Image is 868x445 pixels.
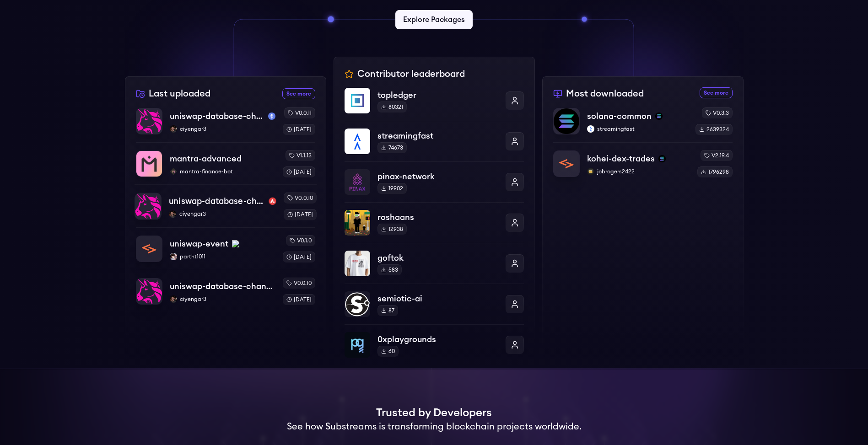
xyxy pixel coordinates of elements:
[170,152,242,165] p: mantra-advanced
[136,151,162,177] img: mantra-advanced
[170,280,275,293] p: uniswap-database-changes-bsc
[169,210,276,218] p: ciyengar3
[269,198,276,205] img: avalanche
[345,121,524,161] a: streamingfaststreamingfast74673
[345,243,524,284] a: goftokgoftok583
[283,193,316,204] div: v0.0.10
[345,161,524,202] a: pinax-networkpinax-network19902
[170,253,275,260] p: partht1011
[587,152,655,165] p: kohei-dex-trades
[345,291,370,317] img: semiotic-ai
[282,88,315,99] a: See more recently uploaded packages
[345,88,370,113] img: topledger
[170,295,177,303] img: ciyengar3
[135,193,161,220] img: uniswap-database-changes-avalanche
[170,253,177,260] img: partht1011
[286,235,315,246] div: v0.1.0
[377,264,402,275] div: 583
[135,184,317,227] a: uniswap-database-changes-avalancheuniswap-database-changes-avalancheavalancheciyengar3ciyengar3v0...
[170,168,275,175] p: mantra-finance-bot
[170,110,264,123] p: uniswap-database-changes-sepolia
[345,202,524,243] a: roshaansroshaans12938
[395,10,473,29] a: Explore Packages
[702,107,733,118] div: v0.3.3
[587,110,652,123] p: solana-common
[136,108,162,134] img: uniswap-database-changes-sepolia
[170,168,177,175] img: mantra-finance-bot
[587,168,594,175] img: jobrogers2422
[377,305,398,316] div: 87
[283,166,315,177] div: [DATE]
[170,125,177,133] img: ciyengar3
[283,252,315,263] div: [DATE]
[700,87,733,98] a: See more most downloaded packages
[377,170,498,183] p: pinax-network
[345,251,370,276] img: goftok
[345,88,524,121] a: topledgertopledger80321
[377,142,407,153] div: 74673
[377,292,498,305] p: semiotic-ai
[170,295,275,303] p: ciyengar3
[377,333,498,346] p: 0xplaygrounds
[136,227,315,270] a: uniswap-eventuniswap-eventbnbpartht1011partht1011v0.1.0[DATE]
[283,294,315,305] div: [DATE]
[287,420,582,433] h2: See how Substreams is transforming blockchain projects worldwide.
[169,195,265,208] p: uniswap-database-changes-avalanche
[268,113,275,120] img: sepolia
[284,107,315,118] div: v0.0.11
[345,169,370,195] img: pinax-network
[554,151,579,177] img: kohei-dex-trades
[345,129,370,154] img: streamingfast
[377,252,498,264] p: goftok
[701,150,733,161] div: v2.19.4
[345,284,524,324] a: semiotic-aisemiotic-ai87
[377,129,498,142] p: streamingfast
[345,332,370,358] img: 0xplaygrounds
[587,168,690,175] p: jobrogers2422
[170,125,275,133] p: ciyengar3
[136,236,162,262] img: uniswap-event
[377,346,399,357] div: 60
[377,102,407,113] div: 80321
[658,155,666,162] img: solana
[286,150,315,161] div: v1.1.13
[136,279,162,304] img: uniswap-database-changes-bsc
[136,142,315,185] a: mantra-advancedmantra-advancedmantra-finance-botmantra-finance-botv1.1.13[DATE]
[377,211,498,224] p: roshaans
[377,183,407,194] div: 19902
[136,107,315,142] a: uniswap-database-changes-sepoliauniswap-database-changes-sepoliasepoliaciyengar3ciyengar3v0.0.11[...
[232,240,239,247] img: bnb
[587,125,594,133] img: streamingfast
[283,278,315,289] div: v0.0.10
[697,166,733,177] div: 1796298
[655,113,663,120] img: solana
[587,125,688,133] p: streamingfast
[553,142,733,177] a: kohei-dex-tradeskohei-dex-tradessolanajobrogers2422jobrogers2422v2.19.41796298
[554,108,579,134] img: solana-common
[377,224,407,235] div: 12938
[553,107,733,142] a: solana-commonsolana-commonsolanastreamingfaststreamingfastv0.3.32639324
[170,237,228,250] p: uniswap-event
[345,210,370,236] img: roshaans
[136,270,315,305] a: uniswap-database-changes-bscuniswap-database-changes-bscciyengar3ciyengar3v0.0.10[DATE]
[169,210,176,218] img: ciyengar3
[695,124,733,135] div: 2639324
[377,89,498,102] p: topledger
[283,209,316,220] div: [DATE]
[345,324,524,358] a: 0xplaygrounds0xplaygrounds60
[283,124,315,135] div: [DATE]
[376,406,492,420] h1: Trusted by Developers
